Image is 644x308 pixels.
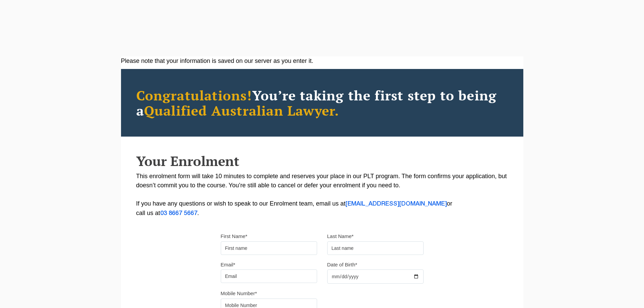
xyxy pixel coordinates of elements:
h2: You’re taking the first step to being a [136,88,508,118]
label: First Name* [221,233,247,240]
a: [EMAIL_ADDRESS][DOMAIN_NAME] [345,201,447,207]
label: Date of Birth* [327,261,357,268]
a: 03 8667 5667 [160,211,197,216]
input: Email [221,269,317,283]
input: Last name [327,241,424,255]
div: Please note that your information is saved on our server as you enter it. [121,56,523,66]
span: Congratulations! [136,86,252,104]
label: Last Name* [327,233,354,240]
p: This enrolment form will take 10 minutes to complete and reserves your place in our PLT program. ... [136,172,508,218]
label: Mobile Number* [221,290,257,297]
h2: Your Enrolment [136,153,508,168]
span: Qualified Australian Lawyer. [144,101,339,119]
label: Email* [221,261,235,268]
input: First name [221,241,317,255]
